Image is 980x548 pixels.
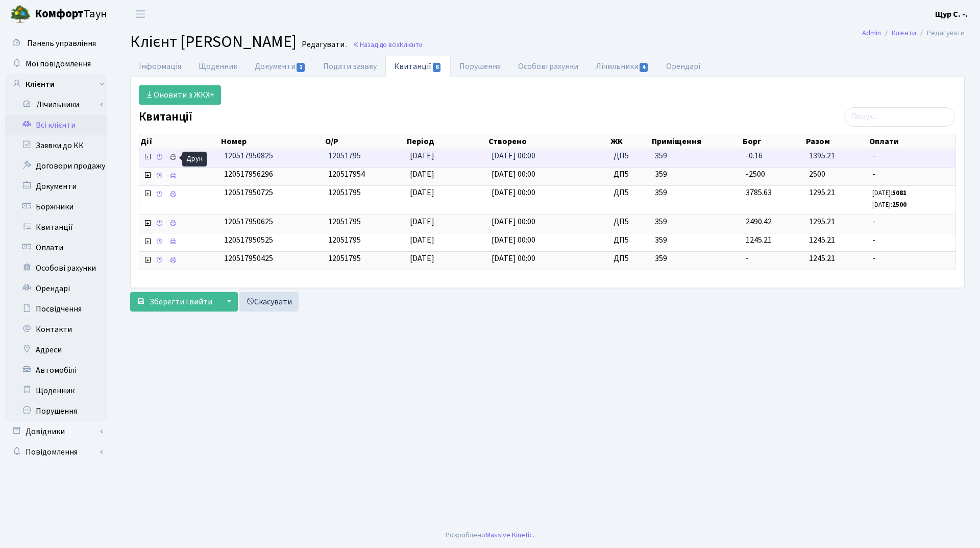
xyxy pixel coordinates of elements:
a: Щоденник [5,380,107,401]
th: ЖК [609,134,651,149]
a: Особові рахунки [509,56,587,77]
button: Переключити навігацію [128,6,153,22]
span: [DATE] [410,187,434,198]
a: Всі клієнти [5,115,107,135]
a: Договори продажу [5,156,107,176]
span: [DATE] [410,216,434,227]
a: Мої повідомлення [5,54,107,74]
b: Щур С. -. [935,9,968,20]
a: Довідники [5,421,107,442]
span: 359 [655,234,738,246]
span: [DATE] 00:00 [492,216,535,227]
a: Заявки до КК [5,135,107,156]
a: Лічильники [12,94,107,115]
span: 1395.21 [809,150,835,161]
span: 359 [655,187,738,199]
th: О/Р [324,134,406,149]
small: [DATE]: [872,200,906,209]
span: 359 [655,169,738,180]
span: Зберегти і вийти [150,296,212,307]
a: Контакти [5,319,107,340]
div: Розроблено . [446,530,534,541]
span: 6 [433,63,441,72]
a: Посвідчення [5,299,107,319]
a: Орендарі [5,278,107,299]
span: - [872,150,951,162]
a: Адреси [5,340,107,360]
span: 359 [655,216,738,228]
span: 120517950825 [224,150,273,161]
span: - [872,169,951,180]
span: 120517954 [328,169,365,180]
span: 12051795 [328,150,361,161]
span: 359 [655,253,738,265]
th: Період [406,134,487,149]
th: Приміщення [651,134,742,149]
span: 1245.21 [809,234,835,246]
span: 359 [655,150,738,162]
a: Лічильники [587,56,657,77]
span: - [872,216,951,228]
small: Редагувати . [300,40,348,50]
span: -2500 [746,169,765,180]
a: Щоденник [190,56,246,77]
a: Боржники [5,197,107,217]
span: ДП5 [614,253,647,265]
span: 1295.21 [809,187,835,198]
a: Назад до всіхКлієнти [353,40,423,50]
th: Номер [220,134,324,149]
span: 1 [297,63,305,72]
span: Клієнт [PERSON_NAME] [130,30,297,54]
span: Панель управління [27,38,96,49]
a: Орендарі [657,56,709,77]
span: [DATE] 00:00 [492,253,535,264]
a: Admin [862,28,881,38]
span: 120517950625 [224,216,273,227]
span: 1245.21 [809,253,835,264]
span: 1295.21 [809,216,835,227]
span: - [872,253,951,265]
span: -0.16 [746,150,763,161]
span: 120517950525 [224,234,273,246]
a: Оплати [5,237,107,258]
span: ДП5 [614,216,647,228]
a: Документи [5,176,107,197]
b: 2500 [892,200,906,209]
b: 5081 [892,188,906,198]
a: Порушення [5,401,107,421]
a: Оновити з ЖКХ+ [139,85,221,105]
span: ДП5 [614,169,647,180]
small: [DATE]: [872,188,906,198]
span: 4 [640,63,648,72]
a: Квитанції [385,56,450,77]
span: Таун [35,6,107,23]
span: [DATE] [410,150,434,161]
span: ДП5 [614,187,647,199]
a: Панель управління [5,33,107,54]
span: [DATE] [410,253,434,264]
span: 120517956296 [224,169,273,180]
button: Зберегти і вийти [130,292,219,312]
a: Інформація [130,56,190,77]
span: [DATE] 00:00 [492,150,535,161]
th: Разом [805,134,868,149]
span: ДП5 [614,234,647,246]
a: Скасувати [239,292,299,312]
a: Квитанції [5,217,107,237]
a: Massive Kinetic [485,530,533,540]
a: Клієнти [892,28,916,38]
th: Борг [742,134,805,149]
span: Клієнти [400,40,423,50]
span: 1245.21 [746,234,772,246]
span: 120517950425 [224,253,273,264]
span: - [872,234,951,246]
span: 2490.42 [746,216,772,227]
a: Документи [246,56,314,77]
span: 12051795 [328,216,361,227]
th: Створено [487,134,609,149]
span: 3785.63 [746,187,772,198]
a: Подати заявку [314,56,385,77]
div: Друк [182,152,207,166]
span: 2500 [809,169,825,180]
span: [DATE] 00:00 [492,169,535,180]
